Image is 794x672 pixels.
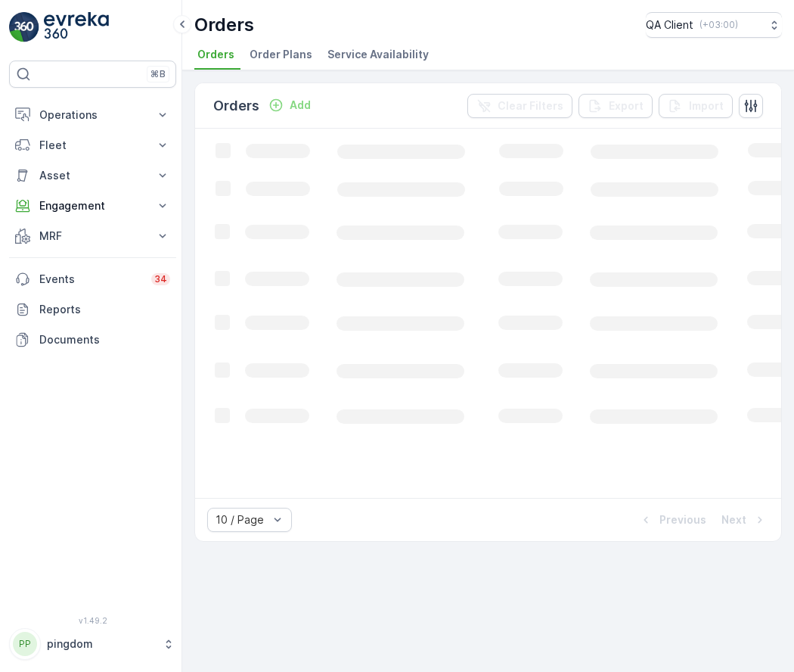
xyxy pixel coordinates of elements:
[9,160,176,191] button: Asset
[646,12,782,38] button: QA Client(+03:00)
[578,94,653,118] button: Export
[9,264,176,294] a: Events34
[498,98,563,114] p: Clear Filters
[659,512,706,527] p: Previous
[197,47,234,62] span: Orders
[39,198,146,213] p: Engagement
[250,47,312,62] span: Order Plans
[150,68,166,80] p: ⌘B
[9,616,176,625] span: v 1.49.2
[39,168,146,183] p: Asset
[721,512,746,527] p: Next
[659,94,733,118] button: Import
[39,302,170,317] p: Reports
[467,94,572,118] button: Clear Filters
[9,12,39,42] img: logo
[689,98,724,114] p: Import
[194,13,254,37] p: Orders
[47,636,155,652] p: pingdom
[39,107,146,123] p: Operations
[646,17,693,33] p: QA Client
[9,130,176,160] button: Fleet
[154,273,167,285] p: 34
[39,229,146,244] p: MRF
[9,325,176,355] a: Documents
[290,98,311,113] p: Add
[699,19,738,31] p: ( +03:00 )
[9,628,176,660] button: PPpingdom
[609,98,644,114] p: Export
[9,191,176,221] button: Engagement
[327,47,429,62] span: Service Availability
[39,272,142,287] p: Events
[44,12,109,42] img: logo_light-DOdMpM7g.png
[213,95,259,117] p: Orders
[637,511,708,529] button: Previous
[9,100,176,130] button: Operations
[13,632,37,656] div: PP
[39,332,170,347] p: Documents
[39,138,146,153] p: Fleet
[9,294,176,325] a: Reports
[720,511,769,529] button: Next
[262,96,317,114] button: Add
[9,221,176,251] button: MRF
